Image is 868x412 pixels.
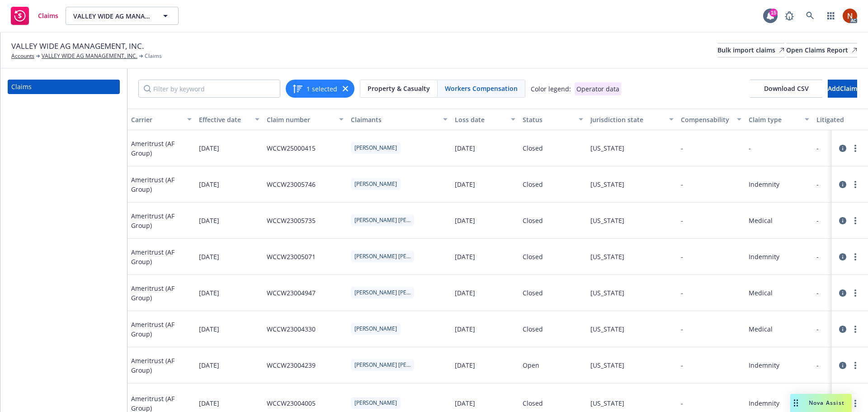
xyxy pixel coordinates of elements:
div: [DATE] [455,216,475,225]
div: - [816,324,819,334]
div: - [816,288,819,298]
div: Closed [523,288,543,298]
div: WCCW23004330 [267,324,316,334]
a: Accounts [11,52,34,60]
button: Status [519,109,587,130]
div: Closed [523,143,543,153]
div: [DATE] [455,398,475,408]
div: - [816,360,819,370]
div: Indemnity [749,252,779,261]
span: Workers Compensation [445,84,518,93]
span: Nova Assist [809,399,844,407]
input: Filter by keyword [138,80,280,98]
span: VALLEY WIDE AG MANAGEMENT, INC. [73,11,151,21]
span: [PERSON_NAME] [354,180,397,188]
div: Indemnity [749,360,779,370]
div: - [681,252,683,261]
span: Ameritrust (AF Group) [131,320,192,339]
span: [DATE] [199,216,219,225]
div: Effective date [199,115,250,124]
div: [US_STATE] [590,143,624,153]
div: [US_STATE] [590,252,624,261]
div: [US_STATE] [590,398,624,408]
div: Jurisdiction state [590,115,664,124]
span: Ameritrust (AF Group) [131,139,192,158]
button: Compensability [677,109,745,130]
a: more [850,251,861,262]
span: [DATE] [199,252,219,261]
div: 15 [769,9,778,17]
div: [US_STATE] [590,216,624,225]
a: more [850,398,861,409]
div: [DATE] [455,180,475,189]
a: more [850,179,861,190]
div: [US_STATE] [590,324,624,334]
div: - [681,288,683,298]
div: - [749,143,751,153]
button: 1 selected [292,83,337,94]
a: Switch app [822,7,840,25]
a: more [850,215,861,226]
span: Ameritrust (AF Group) [131,247,192,266]
img: photo [843,9,857,23]
button: Download CSV [750,80,822,98]
div: Closed [523,216,543,225]
div: - [681,324,683,334]
span: VALLEY WIDE AG MANAGEMENT, INC. [11,40,144,52]
button: Carrier [127,109,195,130]
div: Operator data [575,82,621,95]
span: [DATE] [199,324,219,334]
div: Claim number [267,115,334,124]
span: Add Claim [828,84,857,93]
div: Medical [749,216,773,225]
button: VALLEY WIDE AG MANAGEMENT, INC. [66,7,179,25]
a: more [850,360,861,371]
a: Open Claims Report [786,43,857,57]
div: [DATE] [455,252,475,261]
div: - [681,143,683,153]
div: Drag to move [790,394,802,412]
a: Report a Bug [780,7,798,25]
div: Closed [523,324,543,334]
span: Property & Casualty [368,84,430,93]
span: [PERSON_NAME] [PERSON_NAME] [354,252,410,260]
div: Litigated [816,115,867,124]
button: Loss date [451,109,519,130]
div: WCCW23004005 [267,398,316,408]
button: Effective date [195,109,263,130]
span: [PERSON_NAME] [PERSON_NAME] [354,289,410,297]
span: Ameritrust (AF Group) [131,175,192,194]
span: Claims [38,12,58,19]
div: Medical [749,324,773,334]
span: [PERSON_NAME] [354,144,397,152]
button: Jurisdiction state [587,109,677,130]
span: Claims [145,52,162,60]
a: more [850,288,861,298]
span: [DATE] [199,180,219,189]
div: Open [523,360,539,370]
div: WCCW23004947 [267,288,316,298]
div: Closed [523,180,543,189]
a: VALLEY WIDE AG MANAGEMENT, INC. [42,52,137,60]
div: Claimants [351,115,438,124]
a: Bulk import claims [717,43,784,57]
div: Carrier [131,115,182,124]
span: [PERSON_NAME] [PERSON_NAME] [354,216,410,224]
div: [DATE] [455,288,475,298]
div: - [681,360,683,370]
div: - [816,216,819,225]
div: Claims [11,80,32,94]
span: [DATE] [199,143,219,153]
div: WCCW23004239 [267,360,316,370]
div: Open Claims Report [786,43,857,57]
button: Claim number [263,109,347,130]
div: - [681,398,683,408]
span: Ameritrust (AF Group) [131,211,192,230]
div: [DATE] [455,143,475,153]
div: [US_STATE] [590,180,624,189]
div: Medical [749,288,773,298]
a: more [850,324,861,335]
div: [US_STATE] [590,360,624,370]
div: Compensability [681,115,731,124]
